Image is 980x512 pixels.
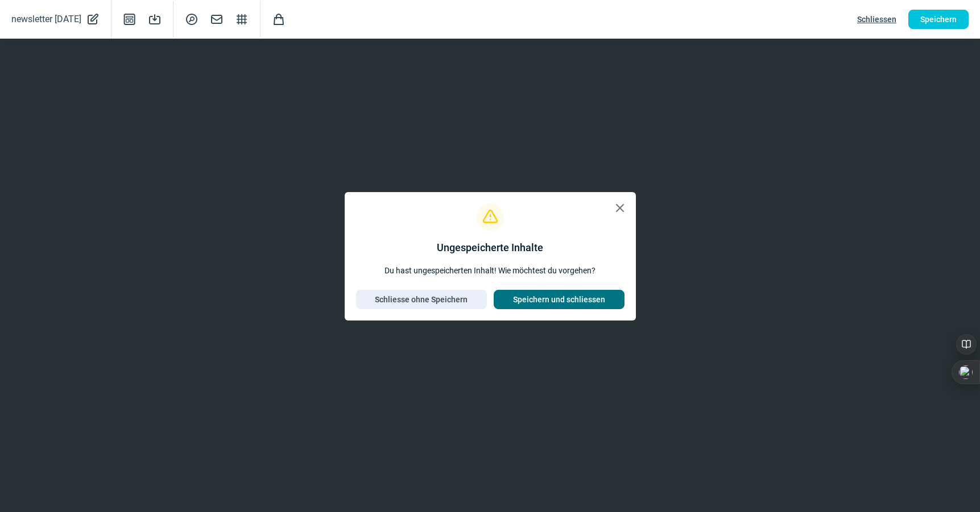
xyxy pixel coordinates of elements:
[920,10,957,28] span: Speichern
[11,11,81,27] span: newsletter [DATE]
[356,290,487,309] button: Schliesse ohne Speichern
[494,290,625,309] button: Speichern und schliessen
[437,240,543,256] div: Ungespeicherte Inhalte
[375,290,468,309] span: Schliesse ohne Speichern
[845,10,908,29] button: Schliessen
[857,10,896,28] span: Schliessen
[513,290,605,309] span: Speichern und schliessen
[384,265,596,276] div: Du hast ungespeicherten Inhalt! Wie möchtest du vorgehen?
[908,10,969,29] button: Speichern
